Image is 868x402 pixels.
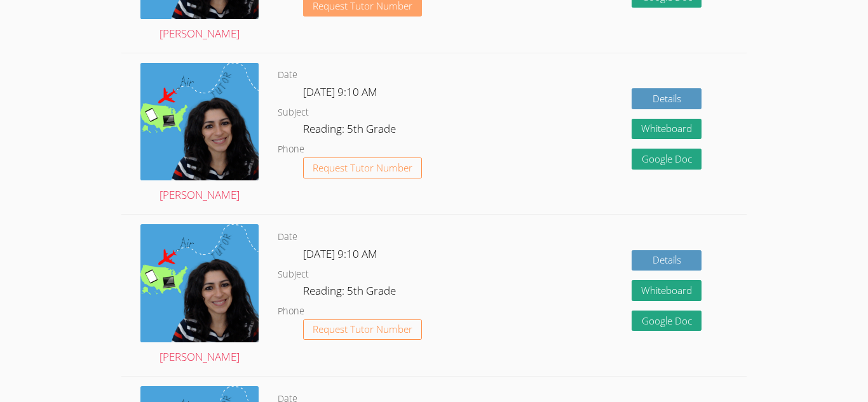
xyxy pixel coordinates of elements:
[632,119,702,140] button: Whiteboard
[313,325,412,334] span: Request Tutor Number
[303,84,377,99] span: [DATE] 9:10 AM
[303,157,422,178] button: Request Tutor Number
[278,304,304,319] dt: Phone
[140,224,259,366] a: [PERSON_NAME]
[278,105,309,121] dt: Subject
[278,67,297,83] dt: Date
[140,224,259,342] img: air%20tutor%20avatar.png
[632,88,702,109] a: Details
[303,319,422,340] button: Request Tutor Number
[140,63,259,205] a: [PERSON_NAME]
[632,280,702,301] button: Whiteboard
[278,142,304,157] dt: Phone
[278,267,309,283] dt: Subject
[632,311,702,332] a: Google Doc
[303,282,398,304] dd: Reading: 5th Grade
[632,250,702,271] a: Details
[303,246,377,261] span: [DATE] 9:10 AM
[313,1,412,11] span: Request Tutor Number
[313,163,412,173] span: Request Tutor Number
[303,120,398,142] dd: Reading: 5th Grade
[140,63,259,181] img: air%20tutor%20avatar.png
[278,229,297,245] dt: Date
[632,149,702,170] a: Google Doc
